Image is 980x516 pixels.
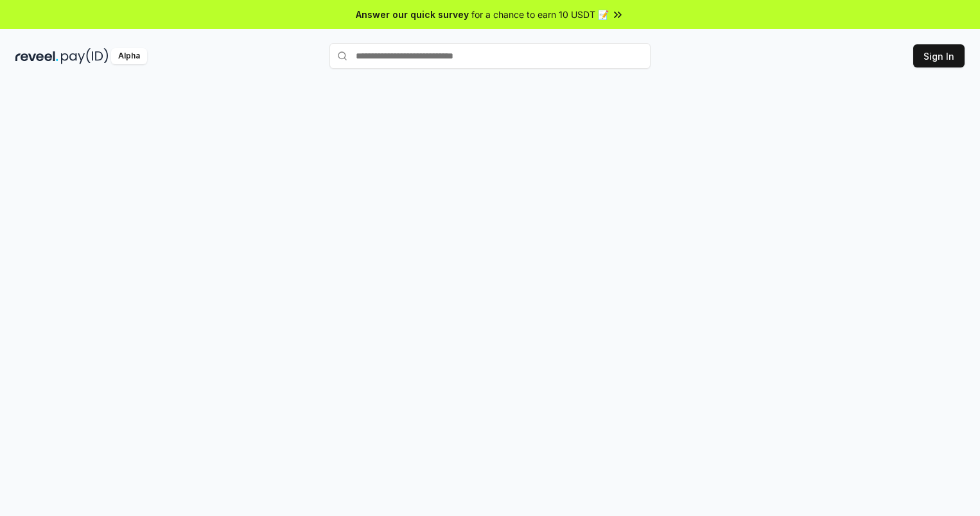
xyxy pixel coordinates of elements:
span: Answer our quick survey [356,8,469,21]
button: Sign In [913,44,965,67]
img: reveel_dark [15,48,58,64]
div: Alpha [111,48,147,64]
span: for a chance to earn 10 USDT 📝 [471,8,609,21]
img: pay_id [61,48,109,64]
